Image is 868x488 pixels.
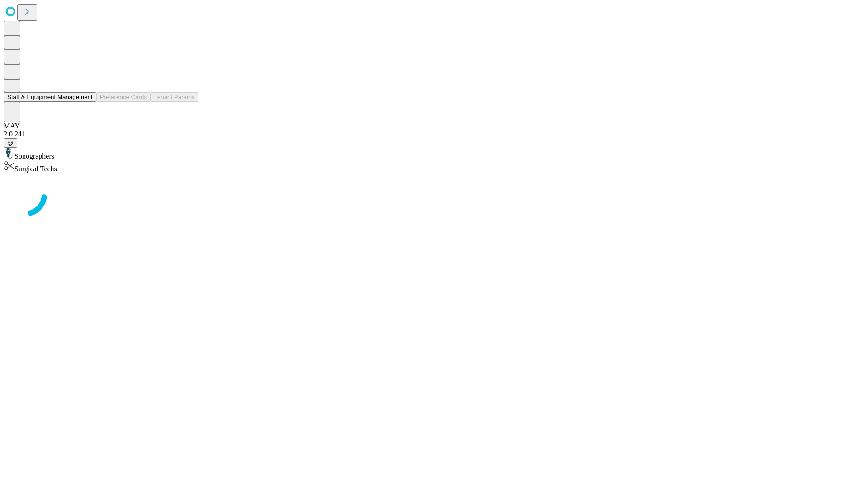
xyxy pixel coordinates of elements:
[4,160,864,173] div: Surgical Techs
[4,122,864,130] div: MAY
[4,92,96,102] button: Staff & Equipment Management
[4,148,864,160] div: Sonographers
[151,92,198,102] button: Tenant Params
[7,140,14,146] span: @
[4,130,864,138] div: 2.0.241
[96,92,151,102] button: Preference Cards
[4,138,17,148] button: @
